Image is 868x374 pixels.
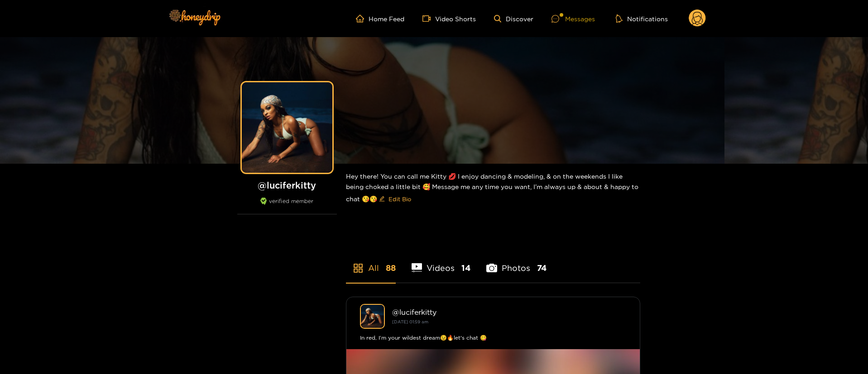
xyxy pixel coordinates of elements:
[346,164,640,213] div: Hey there! You can call me Kitty 💋 I enjoy dancing & modeling, & on the weekends I like being cho...
[422,14,435,23] span: video-camera
[537,262,547,274] span: 74
[461,262,470,274] span: 14
[412,242,471,283] li: Videos
[356,14,369,23] span: home
[613,14,671,23] button: Notifications
[237,198,337,214] div: verified member
[360,304,385,329] img: luciferkitty
[388,194,411,204] span: Edit Bio
[237,180,337,191] h1: @ luciferkitty
[377,192,413,206] button: editEdit Bio
[494,15,533,23] a: Discover
[379,196,385,203] span: edit
[386,262,396,274] span: 88
[360,333,626,342] div: In red, I’m your wildest dream😉🔥let's chat 😋
[353,263,364,274] span: appstore
[486,242,547,283] li: Photos
[346,242,396,283] li: All
[422,14,476,23] a: Video Shorts
[392,308,626,316] div: @ luciferkitty
[392,319,428,324] small: [DATE] 01:59 am
[551,14,595,24] div: Messages
[356,14,404,23] a: Home Feed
